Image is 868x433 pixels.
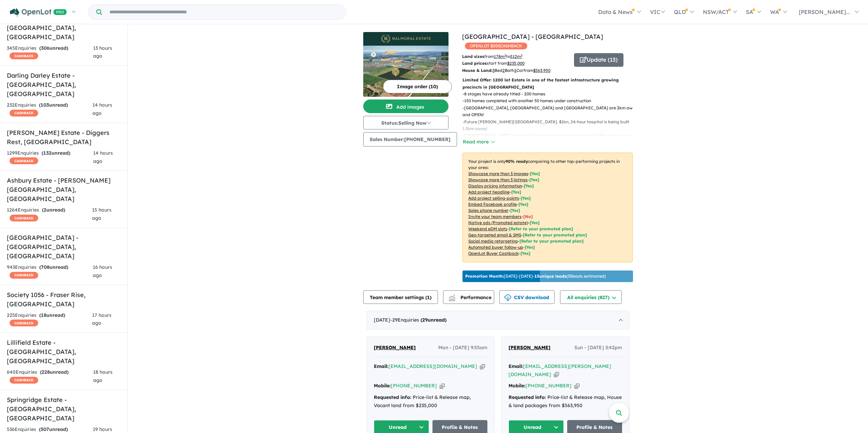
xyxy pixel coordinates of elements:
[7,290,121,309] h5: Society 1056 - Fraser Rise , [GEOGRAPHIC_DATA]
[10,215,38,221] span: CASHBACK
[494,54,506,59] u: 178 m
[525,245,535,250] span: [Yes]
[533,68,550,73] u: $ 563,950
[390,317,446,323] span: - 29 Enquir ies
[367,311,629,330] div: [DATE]
[449,294,455,298] img: line-chart.svg
[511,189,521,195] span: [ Yes ]
[93,264,112,278] span: 16 hours ago
[509,383,526,389] strong: Mobile:
[492,68,495,73] u: 3
[7,311,92,328] div: 225 Enquir ies
[462,153,633,262] p: Your project is only comparing to other top-performing projects in your area: - - - - - - - - - -...
[363,132,457,146] button: Sales Number:[PHONE_NUMBER]
[510,208,520,213] span: [ Yes ]
[363,99,448,113] button: Add images
[468,202,517,207] u: Embed Facebook profile
[92,102,112,116] span: 14 hours ago
[468,196,519,201] u: Add project selling-points
[507,61,525,66] u: $ 235,000
[7,338,121,366] h5: Lillifield Estate - [GEOGRAPHIC_DATA] , [GEOGRAPHIC_DATA]
[374,344,416,352] a: [PERSON_NAME]
[374,393,487,410] div: Price-list & Release map, Vacant land from $235,000
[560,290,622,304] button: All enquiries (827)
[103,5,344,19] input: Try estate name, suburb, builder or developer
[366,35,446,43] img: Balmoral Estate - Strathtulloh Logo
[41,312,46,318] span: 18
[462,132,638,146] p: - [DEMOGRAPHIC_DATA] Regional College (High School) is open and 200 metres away from the estate! ...
[7,14,121,42] h5: Modeina Estate - [GEOGRAPHIC_DATA] , [GEOGRAPHIC_DATA]
[523,214,533,219] span: [ No ]
[391,383,437,389] a: [PHONE_NUMBER]
[10,110,38,117] span: CASHBACK
[7,395,121,423] h5: Springridge Estate - [GEOGRAPHIC_DATA] , [GEOGRAPHIC_DATA]
[523,232,587,237] span: [Refer to your promoted plan]
[462,61,487,66] b: Land prices
[7,101,92,118] div: 232 Enquir ies
[462,53,569,60] p: from
[521,196,531,201] span: [ Yes ]
[7,176,121,203] h5: Ashbury Estate - [PERSON_NAME][GEOGRAPHIC_DATA] , [GEOGRAPHIC_DATA]
[41,45,49,51] span: 306
[10,52,38,59] span: CASHBACK
[7,44,93,61] div: 345 Enquir ies
[462,60,569,67] p: start from
[468,183,522,188] u: Display pricing information
[7,149,93,166] div: 1299 Enquir ies
[462,33,603,41] a: [GEOGRAPHIC_DATA] - [GEOGRAPHIC_DATA]
[39,426,68,432] strong: ( unread)
[448,297,455,301] img: bar-chart.svg
[468,189,510,195] u: Add project headline
[374,363,388,369] strong: Email:
[440,382,445,389] button: Copy
[374,344,416,351] span: [PERSON_NAME]
[363,32,448,97] a: Balmoral Estate - Strathtulloh LogoBalmoral Estate - Strathtulloh
[7,206,92,222] div: 1264 Enquir ies
[438,344,487,352] span: Mon - [DATE] 9:55am
[534,274,567,279] b: 15 unique leads
[10,272,38,279] span: CASHBACK
[10,320,38,326] span: CASHBACK
[504,53,506,57] sup: 2
[10,377,38,384] span: CASHBACK
[504,294,511,301] img: download icon
[363,290,438,304] button: Team member settings (1)
[526,383,572,389] a: [PHONE_NUMBER]
[799,9,850,15] span: [PERSON_NAME]...
[10,8,67,17] img: Openlot PRO Logo White
[93,369,113,383] span: 18 hours ago
[514,68,516,73] u: 1
[462,105,638,119] p: - [GEOGRAPHIC_DATA], [GEOGRAPHIC_DATA] and [GEOGRAPHIC_DATA] are 2km away and OPEN!
[42,207,65,213] strong: ( unread)
[505,159,528,164] b: 90 % ready
[520,251,530,256] span: [Yes]
[468,232,521,237] u: Geo-targeted email & SMS
[363,116,448,129] button: Status:Selling Now
[502,68,505,73] u: 2
[468,177,528,182] u: Showcase more than 3 listings
[462,119,638,133] p: - Future [PERSON_NAME][GEOGRAPHIC_DATA]. $1bn, 24-hour hospital is being built 1.5km away!
[521,53,523,57] sup: 2
[510,54,523,59] u: 512 m
[574,382,579,389] button: Copy
[524,183,534,188] span: [ Yes ]
[468,226,507,231] u: Weekend eDM slots
[43,150,52,156] span: 132
[519,238,584,244] span: [Refer to your promoted plan]
[462,67,569,74] p: Bed Bath Car from
[465,43,527,49] span: OPENLOT $ 200 CASHBACK
[499,290,555,304] button: CSV download
[554,371,559,378] button: Copy
[462,68,492,73] b: House & Land:
[39,264,68,270] strong: ( unread)
[41,426,49,432] span: 507
[421,317,446,323] strong: ( unread)
[529,177,539,182] span: [ Yes ]
[468,238,518,244] u: Social media retargeting
[7,233,121,261] h5: [GEOGRAPHIC_DATA] - [GEOGRAPHIC_DATA] , [GEOGRAPHIC_DATA]
[450,294,491,300] span: Performance
[92,207,112,221] span: 15 hours ago
[530,171,540,176] span: [ Yes ]
[374,383,391,389] strong: Mobile:
[462,97,638,104] p: - 150 homes completed with another 50 homes under construction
